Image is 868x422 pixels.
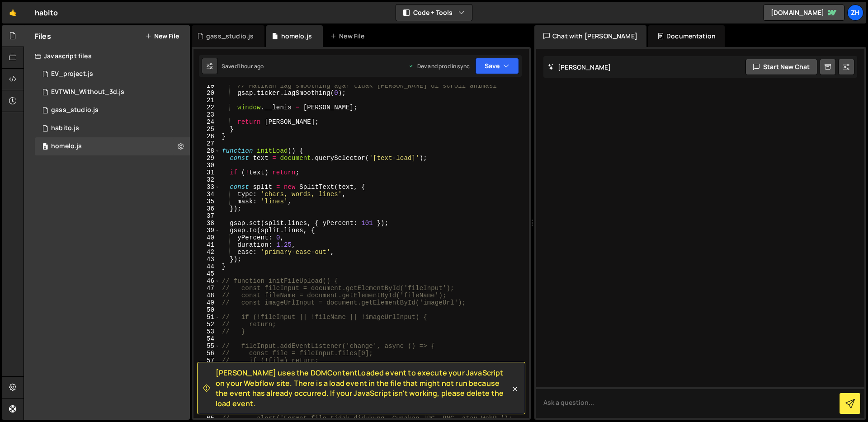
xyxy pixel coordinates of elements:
[193,386,220,393] div: 61
[193,270,220,277] div: 45
[193,212,220,220] div: 37
[35,65,190,83] div: 13378/40224.js
[35,83,190,101] div: 13378/41195.js
[51,88,124,96] div: EVTWIN_Without_3d.js
[42,144,48,151] span: 0
[193,111,220,118] div: 23
[51,142,82,150] div: homelo.js
[35,137,190,155] div: 13378/44011.js
[193,176,220,183] div: 32
[193,328,220,335] div: 53
[745,59,817,75] button: Start new chat
[193,371,220,379] div: 59
[193,314,220,321] div: 51
[408,62,470,70] div: Dev and prod in sync
[193,408,220,415] div: 64
[193,133,220,140] div: 26
[51,106,99,114] div: gass_studio.js
[648,25,725,47] div: Documentation
[193,277,220,285] div: 46
[193,285,220,292] div: 47
[193,82,220,89] div: 19
[763,5,844,21] a: [DOMAIN_NAME]
[847,5,863,21] a: zh
[193,342,220,350] div: 55
[281,32,312,41] div: homelo.js
[193,299,220,306] div: 49
[193,220,220,227] div: 38
[193,241,220,249] div: 41
[396,5,472,21] button: Code + Tools
[193,147,220,155] div: 28
[193,89,220,97] div: 20
[193,234,220,241] div: 40
[475,58,519,74] button: Save
[145,33,179,40] button: New File
[193,256,220,263] div: 43
[35,7,58,18] div: habito
[222,62,264,70] div: Saved
[193,292,220,299] div: 48
[193,415,220,422] div: 65
[193,263,220,270] div: 44
[193,155,220,162] div: 29
[534,25,646,47] div: Chat with [PERSON_NAME]
[193,169,220,176] div: 31
[193,393,220,400] div: 62
[51,124,79,132] div: habito.js
[206,32,254,41] div: gass_studio.js
[193,162,220,169] div: 30
[193,364,220,371] div: 58
[193,306,220,314] div: 50
[193,140,220,147] div: 27
[193,335,220,342] div: 54
[193,191,220,198] div: 34
[35,31,51,41] h2: Files
[548,63,611,71] h2: [PERSON_NAME]
[51,70,93,78] div: EV_project.js
[193,379,220,386] div: 60
[193,198,220,205] div: 35
[216,368,510,408] span: [PERSON_NAME] uses the DOMContentLoaded event to execute your JavaScript on your Webflow site. Th...
[330,32,368,41] div: New File
[193,321,220,328] div: 52
[193,400,220,408] div: 63
[193,357,220,364] div: 57
[2,2,24,23] a: 🤙
[193,118,220,126] div: 24
[193,205,220,212] div: 36
[193,350,220,357] div: 56
[24,47,190,65] div: Javascript files
[193,97,220,104] div: 21
[35,101,190,119] div: 13378/43790.js
[193,227,220,234] div: 39
[193,249,220,256] div: 42
[193,104,220,111] div: 22
[238,62,264,70] div: 1 hour ago
[193,126,220,133] div: 25
[35,119,190,137] div: 13378/33578.js
[193,183,220,191] div: 33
